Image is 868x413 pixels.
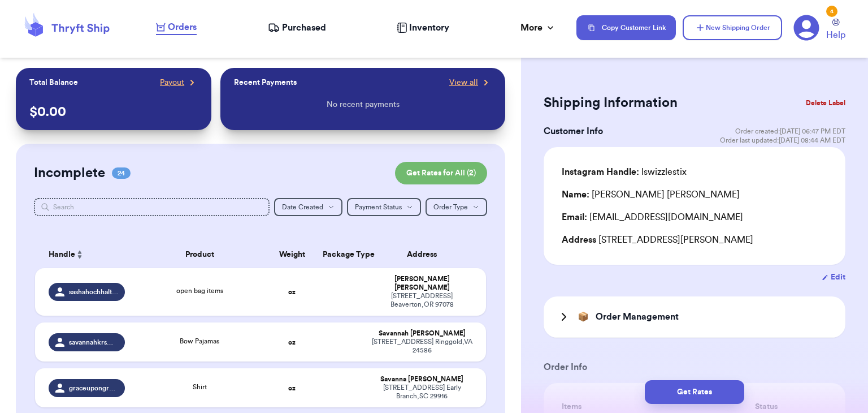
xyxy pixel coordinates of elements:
[168,20,197,34] span: Orders
[683,15,782,40] button: New Shipping Order
[395,162,487,184] button: Get Rates for All (2)
[49,249,75,261] span: Handle
[371,292,472,309] div: [STREET_ADDRESS] Beaverton , OR 97078
[433,204,468,210] span: Order Type
[735,127,845,136] span: Order created: [DATE] 06:47 PM EDT
[371,375,472,384] div: Savanna [PERSON_NAME]
[562,190,589,199] span: Name:
[268,21,326,35] a: Purchased
[34,198,270,216] input: Search
[576,15,676,40] button: Copy Customer Link
[371,338,472,355] div: [STREET_ADDRESS] Ringgold , VA 24586
[562,167,639,177] span: Instagram Handle:
[562,213,587,222] span: Email:
[69,338,119,347] span: savannahkrsmith
[69,384,119,393] span: graceupongrace
[449,77,478,88] span: View all
[371,329,472,338] div: Savannah [PERSON_NAME]
[562,235,596,244] span: Address
[449,77,492,88] a: View all
[371,275,472,292] div: [PERSON_NAME] [PERSON_NAME]
[288,339,296,346] strong: oz
[520,21,556,35] div: More
[826,28,845,42] span: Help
[562,188,740,201] div: [PERSON_NAME] [PERSON_NAME]
[327,99,400,110] p: No recent payments
[371,384,472,401] div: [STREET_ADDRESS] Early Branch , SC 29916
[801,91,850,115] button: Delete Label
[826,19,845,42] a: Help
[288,385,296,392] strong: oz
[282,204,323,210] span: Date Created
[720,136,845,145] span: Order last updated: [DATE] 08:44 AM EDT
[180,338,219,345] span: Bow Pajamas
[75,248,84,261] button: Sort ascending
[234,77,297,88] p: Recent Payments
[355,204,402,210] span: Payment Status
[347,198,421,216] button: Payment Status
[822,272,845,283] button: Edit
[29,77,78,88] p: Total Balance
[176,287,223,294] span: open bag items
[562,233,827,247] div: [STREET_ADDRESS][PERSON_NAME]
[268,241,316,268] th: Weight
[578,310,589,324] span: 📦
[288,289,296,295] strong: oz
[409,21,449,35] span: Inventory
[426,198,487,216] button: Order Type
[645,380,744,404] button: Get Rates
[282,21,326,35] span: Purchased
[132,241,267,268] th: Product
[544,360,845,374] h3: Order Info
[274,198,342,216] button: Date Created
[193,384,207,390] span: Shirt
[160,77,198,88] a: Payout
[562,165,687,179] div: lswizzlestix
[544,94,678,112] h2: Shipping Information
[112,167,131,179] span: 24
[316,241,364,268] th: Package Type
[562,210,827,224] div: [EMAIL_ADDRESS][DOMAIN_NAME]
[596,310,679,324] h3: Order Management
[69,287,119,296] span: sashahochhalter
[156,20,197,35] a: Orders
[34,164,105,182] h2: Incomplete
[544,124,603,138] h3: Customer Info
[826,6,837,17] div: 4
[793,15,819,41] a: 4
[160,77,184,88] span: Payout
[397,21,449,35] a: Inventory
[364,241,486,268] th: Address
[29,103,198,121] p: $ 0.00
